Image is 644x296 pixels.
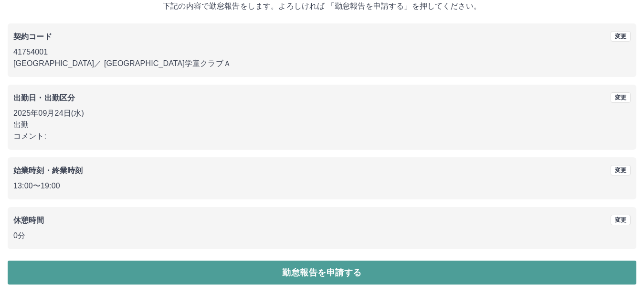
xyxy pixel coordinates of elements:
button: 変更 [611,165,631,175]
b: 休憩時間 [13,216,44,224]
button: 変更 [611,92,631,103]
b: 出勤日・出勤区分 [13,94,75,102]
button: 変更 [611,215,631,225]
button: 変更 [611,31,631,42]
b: 契約コード [13,33,52,41]
p: 出勤 [13,119,631,131]
p: 2025年09月24日(水) [13,108,631,119]
p: [GEOGRAPHIC_DATA] ／ [GEOGRAPHIC_DATA]学童クラブＡ [13,58,631,69]
p: コメント: [13,131,631,142]
p: 41754001 [13,46,631,58]
p: 0分 [13,230,631,241]
p: 13:00 〜 19:00 [13,180,631,192]
b: 始業時刻・終業時刻 [13,166,83,175]
p: 下記の内容で勤怠報告をします。よろしければ 「勤怠報告を申請する」を押してください。 [8,0,636,12]
button: 勤怠報告を申請する [8,261,636,285]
